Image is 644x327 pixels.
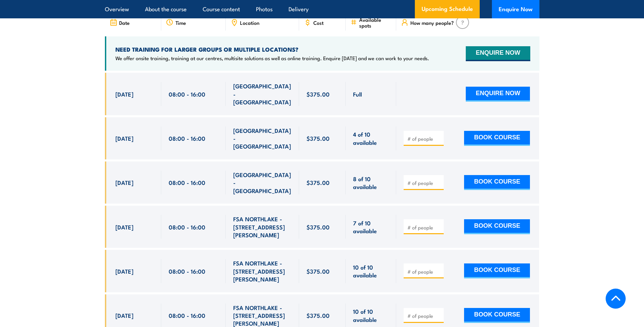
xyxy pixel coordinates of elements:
[115,46,429,53] h4: NEED TRAINING FOR LARGER GROUPS OR MULTIPLE LOCATIONS?
[233,171,292,194] span: [GEOGRAPHIC_DATA] - [GEOGRAPHIC_DATA]
[307,90,330,98] span: $375.00
[466,87,530,102] button: ENQUIRE NOW
[233,215,292,239] span: FSA NORTHLAKE - [STREET_ADDRESS][PERSON_NAME]
[353,219,389,235] span: 7 of 10 available
[307,134,330,142] span: $375.00
[240,20,259,25] span: Location
[176,20,186,25] span: Time
[466,46,530,61] button: ENQUIRE NOW
[353,175,389,191] span: 8 of 10 available
[313,20,324,25] span: Cost
[464,131,530,146] button: BOOK COURSE
[353,130,389,146] span: 4 of 10 available
[464,263,530,278] button: BOOK COURSE
[169,267,205,275] span: 08:00 - 16:00
[353,90,362,98] span: Full
[115,134,133,142] span: [DATE]
[119,20,130,25] span: Date
[169,311,205,319] span: 08:00 - 16:00
[115,311,133,319] span: [DATE]
[464,175,530,190] button: BOOK COURSE
[307,267,330,275] span: $375.00
[407,268,441,275] input: # of people
[353,307,389,323] span: 10 of 10 available
[233,259,292,283] span: FSA NORTHLAKE - [STREET_ADDRESS][PERSON_NAME]
[307,178,330,186] span: $375.00
[307,223,330,231] span: $375.00
[307,311,330,319] span: $375.00
[115,55,429,62] p: We offer onsite training, training at our centres, multisite solutions as well as online training...
[169,134,205,142] span: 08:00 - 16:00
[115,267,133,275] span: [DATE]
[464,219,530,234] button: BOOK COURSE
[169,223,205,231] span: 08:00 - 16:00
[115,178,133,186] span: [DATE]
[464,308,530,323] button: BOOK COURSE
[233,82,292,106] span: [GEOGRAPHIC_DATA] - [GEOGRAPHIC_DATA]
[359,17,391,28] span: Available spots
[169,90,205,98] span: 08:00 - 16:00
[407,312,441,319] input: # of people
[169,178,205,186] span: 08:00 - 16:00
[115,223,133,231] span: [DATE]
[353,263,389,279] span: 10 of 10 available
[115,90,133,98] span: [DATE]
[407,179,441,186] input: # of people
[233,126,292,150] span: [GEOGRAPHIC_DATA] - [GEOGRAPHIC_DATA]
[410,20,454,25] span: How many people?
[407,135,441,142] input: # of people
[407,224,441,231] input: # of people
